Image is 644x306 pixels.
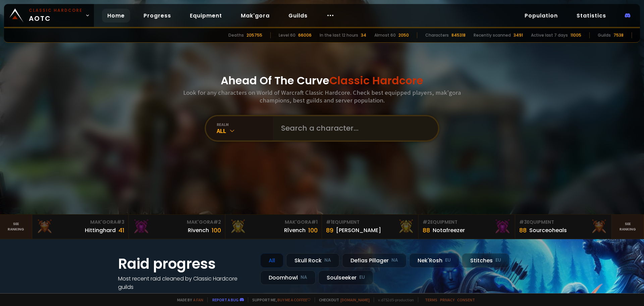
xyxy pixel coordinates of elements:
div: Equipment [423,219,511,226]
div: realm [217,122,273,127]
a: Seeranking [612,215,644,239]
div: 66006 [298,32,312,38]
div: Stitches [462,253,509,268]
h4: Most recent raid cleaned by Classic Hardcore guilds [118,274,252,291]
a: Mak'Gora#1Rîvench100 [225,215,322,239]
div: All [217,127,273,135]
span: # 1 [326,219,332,225]
small: Classic Hardcore [29,7,83,13]
span: Support me, [248,297,311,302]
div: 88 [423,226,430,235]
input: Search a character... [277,116,430,140]
div: All [260,253,283,268]
div: 845318 [451,32,466,38]
div: 3491 [514,32,523,38]
div: Nek'Rosh [409,253,459,268]
span: Classic Hardcore [329,73,423,88]
div: [PERSON_NAME] [336,226,381,234]
a: Report a bug [212,297,238,302]
div: 89 [326,226,333,235]
h1: Raid progress [118,253,252,274]
a: Home [102,9,130,23]
small: NA [301,274,307,281]
div: Characters [425,32,449,38]
div: 41 [118,226,124,235]
a: Terms [425,297,437,302]
a: Progress [138,9,176,23]
a: [DOMAIN_NAME] [340,297,370,302]
span: # 3 [117,219,124,225]
div: Skull Rock [286,253,339,268]
h3: Look for any characters on World of Warcraft Classic Hardcore. Check best equipped players, mak'g... [180,89,464,104]
div: Hittinghard [85,226,116,234]
div: 7538 [613,32,624,38]
div: Mak'Gora [133,219,221,226]
a: #3Equipment88Sourceoheals [515,215,612,239]
div: Guilds [598,32,611,38]
div: 88 [519,226,527,235]
div: Equipment [519,219,607,226]
span: # 3 [519,219,527,225]
small: NA [324,257,331,264]
h1: Ahead Of The Curve [221,73,423,89]
small: NA [391,257,398,264]
div: 34 [361,32,366,38]
a: Buy me a coffee [277,297,311,302]
a: Population [519,9,563,23]
div: 100 [212,226,221,235]
div: Level 60 [279,32,296,38]
a: #1Equipment89[PERSON_NAME] [322,215,419,239]
div: Soulseeker [318,270,373,285]
a: Mak'Gora#2Rivench100 [129,215,225,239]
a: a fan [193,297,203,302]
div: Rîvench [284,226,306,234]
a: #2Equipment88Notafreezer [419,215,515,239]
span: # 2 [423,219,430,225]
div: Doomhowl [260,270,316,285]
span: Checkout [315,297,370,302]
div: Mak'Gora [229,219,318,226]
div: Sourceoheals [529,226,567,234]
div: Mak'Gora [36,219,124,226]
a: Mak'Gora#3Hittinghard41 [32,215,129,239]
div: Almost 60 [374,32,396,38]
div: Rivench [188,226,209,234]
small: EU [445,257,451,264]
span: v. d752d5 - production [374,297,414,302]
a: Privacy [440,297,454,302]
span: # 1 [311,219,318,225]
small: EU [495,257,501,264]
div: Deaths [228,32,244,38]
div: 2050 [398,32,409,38]
span: # 2 [213,219,221,225]
div: Recently scanned [474,32,511,38]
a: Statistics [571,9,611,23]
div: Notafreezer [433,226,465,234]
div: Defias Pillager [342,253,407,268]
div: 11005 [571,32,581,38]
div: 100 [308,226,318,235]
a: Equipment [184,9,227,23]
a: See all progress [118,292,162,299]
div: Equipment [326,219,414,226]
a: Guilds [283,9,313,23]
small: EU [359,274,365,281]
div: Active last 7 days [531,32,568,38]
a: Classic HardcoreAOTC [4,4,94,27]
div: In the last 12 hours [320,32,358,38]
a: Consent [457,297,475,302]
span: AOTC [29,7,83,24]
a: Mak'gora [235,9,275,23]
div: 205755 [247,32,262,38]
span: Made by [173,297,203,302]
